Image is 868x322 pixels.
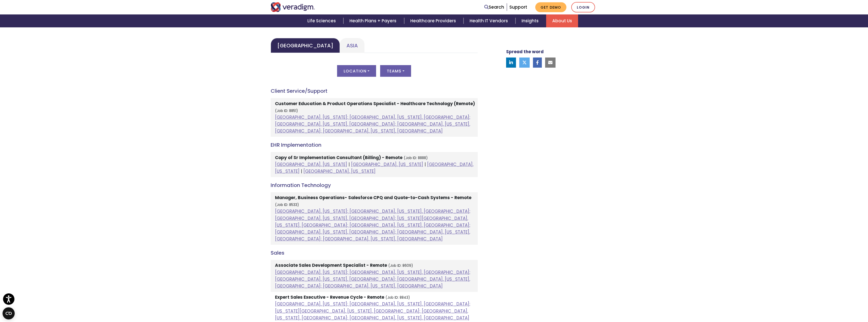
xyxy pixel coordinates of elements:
small: (Job ID: 8888) [404,156,428,160]
small: (Job ID: 8851) [275,108,298,113]
strong: Manager, Business Operations- Salesforce CPQ and Quote-to-Cash Systems - Remote [275,195,471,201]
a: [GEOGRAPHIC_DATA], [US_STATE] [351,161,423,167]
span: | [301,168,302,174]
small: (Job ID: 8609) [388,263,413,268]
a: Insights [515,14,546,27]
a: [GEOGRAPHIC_DATA], [US_STATE] [303,168,376,174]
a: Health IT Vendors [464,14,515,27]
a: [GEOGRAPHIC_DATA], [US_STATE] [275,161,347,167]
a: Life Sciences [301,14,343,27]
a: [GEOGRAPHIC_DATA], [US_STATE]; [GEOGRAPHIC_DATA], [US_STATE], [GEOGRAPHIC_DATA]; [GEOGRAPHIC_DATA... [275,208,470,242]
button: Location [337,65,376,77]
button: Open CMP widget [3,307,15,319]
span: | [348,161,350,167]
a: [GEOGRAPHIC_DATA], [US_STATE]; [GEOGRAPHIC_DATA], [US_STATE], [GEOGRAPHIC_DATA]; [GEOGRAPHIC_DATA... [275,114,470,134]
h4: Sales [271,250,478,256]
a: [GEOGRAPHIC_DATA], [US_STATE] [275,161,473,174]
a: Search [484,4,504,11]
a: Asia [340,38,364,53]
a: Login [571,2,595,12]
h4: Client Service/Support [271,88,478,94]
a: Get Demo [535,2,566,12]
a: [GEOGRAPHIC_DATA] [271,38,340,53]
button: Teams [380,65,411,77]
strong: Expert Sales Executive - Revenue Cycle - Remote [275,294,384,300]
strong: Customer Education & Product Operations Specialist - Healthcare Technology (Remote) [275,101,475,107]
img: Veradigm logo [271,2,315,12]
strong: Associate Sales Development Specialist - Remote [275,262,387,268]
small: (Job ID: 8533) [275,202,299,207]
a: Support [509,4,527,10]
a: [GEOGRAPHIC_DATA], [US_STATE]; [GEOGRAPHIC_DATA], [US_STATE], [GEOGRAPHIC_DATA]; [US_STATE][GEOGR... [275,301,470,321]
a: About Us [546,14,578,27]
a: Healthcare Providers [404,14,464,27]
h4: Information Technology [271,182,478,188]
small: (Job ID: 8843) [385,295,410,300]
a: [GEOGRAPHIC_DATA], [US_STATE]; [GEOGRAPHIC_DATA], [US_STATE], [GEOGRAPHIC_DATA]; [GEOGRAPHIC_DATA... [275,269,470,289]
a: Health Plans + Payers [343,14,404,27]
strong: Spread the word [506,49,544,55]
span: | [424,161,426,167]
h4: EHR Implementation [271,142,478,148]
strong: Copy of Sr Implementation Consultant (Billing) - Remote [275,155,402,161]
